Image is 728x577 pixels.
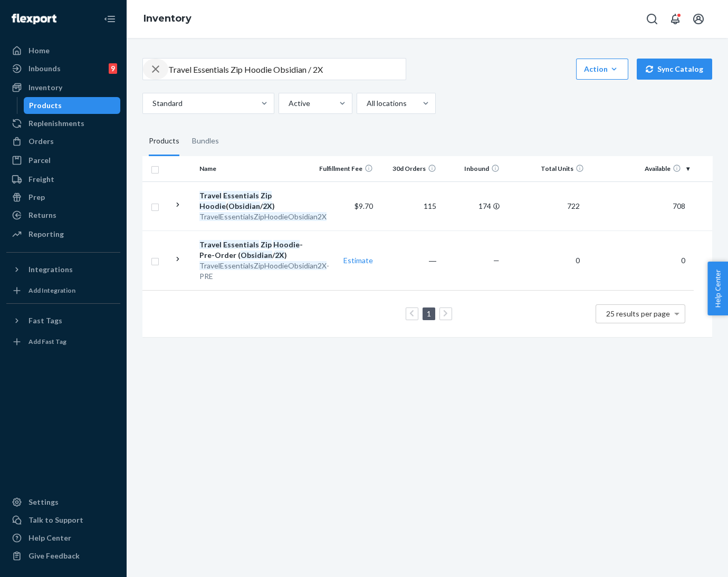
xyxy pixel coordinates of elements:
span: 708 [668,201,689,210]
em: Hoodie [199,201,226,210]
button: Open Search Box [641,8,663,30]
div: Fast Tags [28,315,62,326]
a: Returns [6,207,120,224]
input: All locations [366,98,367,109]
a: Add Fast Tag [6,333,120,350]
a: Settings [6,494,120,511]
a: Parcel [6,152,120,169]
span: 722 [563,201,584,210]
a: Estimate [343,256,373,265]
a: Home [6,42,120,59]
em: Zip [261,240,272,249]
a: Products [24,97,121,114]
div: Prep [28,192,45,203]
ol: breadcrumbs [135,4,200,34]
div: Inventory [28,82,62,93]
div: Home [28,45,50,56]
div: ( / ) [199,190,310,211]
em: Hoodie [273,240,300,249]
div: Inbounds [28,63,61,74]
div: Orders [28,136,54,147]
em: Travel [199,191,222,200]
em: Obsidian [228,201,260,210]
input: Search inventory by name or sku [168,59,406,80]
div: Freight [28,174,54,185]
th: Total Units [504,156,588,181]
div: Integrations [28,264,73,275]
img: Flexport logo [12,14,56,24]
em: 2X [275,251,284,259]
a: Talk to Support [6,512,120,528]
div: Bundles [192,127,219,156]
a: Freight [6,171,120,188]
a: Inbounds9 [6,60,120,77]
div: Help Center [28,533,71,543]
a: Page 1 is your current page [425,309,433,318]
a: Replenishments [6,115,120,132]
div: Give Feedback [28,551,80,561]
em: 2X [263,201,272,210]
button: Integrations [6,261,120,278]
td: ― [377,230,440,290]
td: 174 [440,181,504,230]
th: 30d Orders [377,156,440,181]
div: 9 [109,63,117,74]
button: Give Feedback [6,547,120,564]
em: Obsidian [241,251,272,259]
th: Name [195,156,314,181]
div: - Pre-Order ( / ) [199,239,310,261]
input: Standard [151,98,152,109]
th: Inbound [440,156,504,181]
div: Products [149,127,179,156]
div: Parcel [28,155,51,166]
span: $9.70 [355,201,373,210]
button: Fast Tags [6,312,120,329]
span: 25 results per page [606,309,670,318]
div: Products [29,100,62,111]
div: Returns [28,210,56,220]
div: Add Fast Tag [28,337,66,346]
a: Help Center [6,530,120,546]
em: TravelEssentialsZipHoodieObsidian2X [199,261,327,270]
a: Orders [6,133,120,150]
em: Essentials [223,240,259,249]
div: Action [584,64,620,74]
button: Open notifications [665,8,686,30]
button: Sync Catalog [637,59,712,80]
td: 115 [377,181,440,230]
a: Inventory [143,13,191,24]
a: Prep [6,189,120,206]
div: Talk to Support [28,515,83,525]
div: Replenishments [28,118,84,129]
em: Zip [261,191,272,200]
em: Essentials [223,191,259,200]
em: Travel [199,240,222,249]
div: Settings [28,497,59,507]
button: Open account menu [688,8,709,30]
a: Reporting [6,226,120,243]
div: Reporting [28,229,64,239]
button: Help Center [707,262,728,315]
button: Close Navigation [99,8,120,30]
span: — [493,256,500,265]
th: Fulfillment Fee [314,156,377,181]
div: Add Integration [28,286,75,295]
a: Inventory [6,79,120,96]
a: Add Integration [6,282,120,299]
span: 0 [677,256,689,265]
em: TravelEssentialsZipHoodieObsidian2X [199,212,327,221]
div: -PRE [199,261,310,282]
button: Action [576,59,628,80]
input: Active [288,98,289,109]
span: 0 [571,256,584,265]
th: Available [588,156,694,181]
